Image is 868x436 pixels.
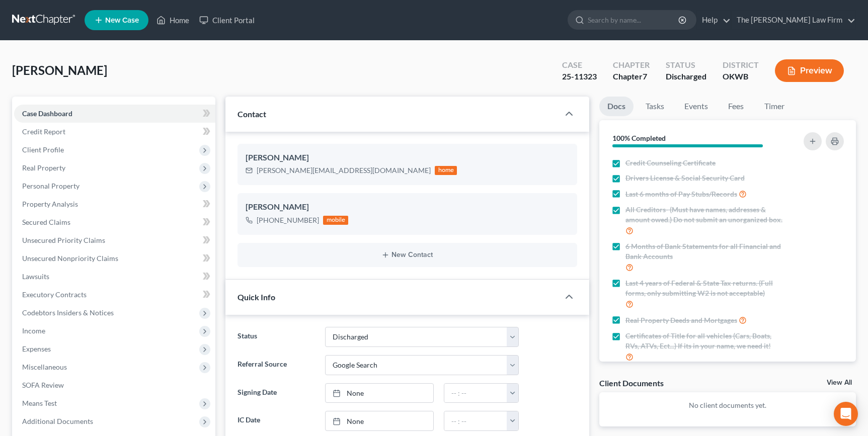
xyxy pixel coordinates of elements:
[22,308,114,317] span: Codebtors Insiders & Notices
[22,254,118,263] span: Unsecured Nonpriority Claims
[625,315,737,325] span: Real Property Deeds and Mortgages
[22,344,51,353] span: Expenses
[22,145,64,154] span: Client Profile
[194,11,260,29] a: Client Portal
[613,71,650,82] div: Chapter
[588,11,680,29] input: Search by name...
[625,241,783,261] span: 6 Months of Bank Statements for all Financial and Bank Accounts
[22,218,70,226] span: Secured Claims
[246,251,569,259] button: New Contact
[562,59,597,71] div: Case
[666,71,706,82] div: Discharged
[326,411,433,430] a: None
[607,400,848,410] p: No client documents yet.
[22,127,65,136] span: Credit Report
[625,278,783,298] span: Last 4 years of Federal & State Tax returns. (Full forms, only submitting W2 is not acceptable)
[105,17,139,24] span: New Case
[257,165,431,176] div: [PERSON_NAME][EMAIL_ADDRESS][DOMAIN_NAME]
[232,327,320,347] label: Status
[12,63,107,77] span: [PERSON_NAME]
[625,173,745,183] span: Drivers License & Social Security Card
[22,182,80,190] span: Personal Property
[14,231,215,249] a: Unsecured Priority Claims
[14,105,215,123] a: Case Dashboard
[625,158,716,168] span: Credit Counseling Certificate
[834,402,858,426] div: Open Intercom Messenger
[14,123,215,141] a: Credit Report
[625,205,783,225] span: All Creditors- (Must have names, addresses & amount owed.) Do not submit an unorganized box.
[666,59,706,71] div: Status
[22,363,67,371] span: Miscellaneous
[238,109,266,119] span: Contact
[326,384,433,403] a: None
[246,201,569,213] div: [PERSON_NAME]
[257,215,319,225] div: [PHONE_NUMBER]
[625,331,783,351] span: Certificates of Title for all vehicles (Cars, Boats, RVs, ATVs, Ect...) If its in your name, we n...
[22,236,105,244] span: Unsecured Priority Claims
[14,213,215,231] a: Secured Claims
[625,189,737,199] span: Last 6 months of Pay Stubs/Records
[14,286,215,304] a: Executory Contracts
[599,378,664,388] div: Client Documents
[435,166,457,175] div: home
[22,163,65,172] span: Real Property
[22,109,72,118] span: Case Dashboard
[14,376,215,394] a: SOFA Review
[22,381,64,389] span: SOFA Review
[612,134,666,142] strong: 100% Completed
[151,11,194,29] a: Home
[232,411,320,431] label: IC Date
[22,290,87,299] span: Executory Contracts
[22,326,45,335] span: Income
[22,272,49,281] span: Lawsuits
[697,11,731,29] a: Help
[14,268,215,286] a: Lawsuits
[723,59,759,71] div: District
[22,399,57,407] span: Means Test
[827,379,852,386] a: View All
[775,59,844,82] button: Preview
[22,200,78,208] span: Property Analysis
[613,59,650,71] div: Chapter
[323,216,348,225] div: mobile
[14,195,215,213] a: Property Analysis
[444,411,507,430] input: -- : --
[22,417,93,425] span: Additional Documents
[723,71,759,82] div: OKWB
[638,97,672,116] a: Tasks
[720,97,752,116] a: Fees
[232,383,320,403] label: Signing Date
[643,71,647,81] span: 7
[14,249,215,268] a: Unsecured Nonpriority Claims
[246,152,569,164] div: [PERSON_NAME]
[676,97,716,116] a: Events
[232,355,320,375] label: Referral Source
[599,97,634,116] a: Docs
[562,71,597,82] div: 25-11323
[756,97,793,116] a: Timer
[444,384,507,403] input: -- : --
[238,292,275,302] span: Quick Info
[732,11,855,29] a: The [PERSON_NAME] Law Firm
